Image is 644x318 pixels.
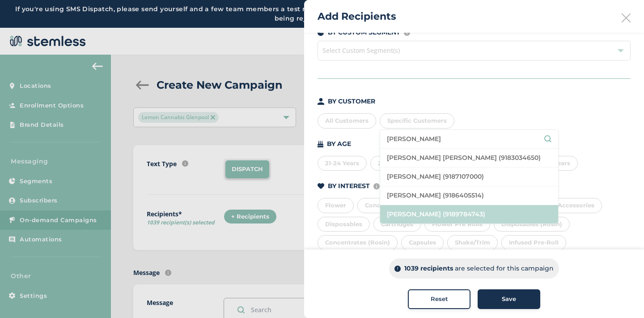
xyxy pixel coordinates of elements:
[494,217,570,232] div: Disposables (Rosin)
[370,156,421,171] div: 25-34 Years
[357,198,414,213] div: Concentrates
[455,264,554,273] p: are selected for this campaign
[328,97,375,106] p: BY CUSTOMER
[424,217,490,232] div: Flower Pre Rolls
[318,9,396,24] h2: Add Recipients
[478,289,540,309] button: Save
[394,266,401,272] img: icon-info-dark-48f6c5f3.svg
[318,198,354,213] div: Flower
[387,117,447,124] span: Specific Customers
[318,113,376,129] div: All Customers
[373,183,380,189] img: icon-info-236977d2.svg
[318,217,370,232] div: Disposables
[318,235,398,250] div: Concentrates (Rosin)
[501,235,566,250] div: Infused Pre-Roll
[373,217,421,232] div: Cartridges
[318,98,324,105] img: icon-person-dark-ced50e5f.svg
[328,181,370,191] p: BY INTEREST
[380,149,558,168] li: [PERSON_NAME] [PERSON_NAME] (9183034650)
[401,235,444,250] div: Capsules
[318,156,367,171] div: 21-24 Years
[380,186,558,205] li: [PERSON_NAME] (9186405514)
[431,295,448,304] span: Reset
[550,198,602,213] div: Accessories
[447,235,498,250] div: Shake/Trim
[408,289,470,309] button: Reset
[380,168,558,186] li: [PERSON_NAME] (9187107000)
[327,139,351,149] p: BY AGE
[599,275,644,318] iframe: Chat Widget
[318,141,323,147] img: icon-cake-93b2a7b5.svg
[502,295,516,304] span: Save
[380,205,558,223] li: [PERSON_NAME] (9189784743)
[318,183,324,189] img: icon-heart-dark-29e6356f.svg
[404,264,453,273] p: 1039 recipients
[387,134,551,144] input: Search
